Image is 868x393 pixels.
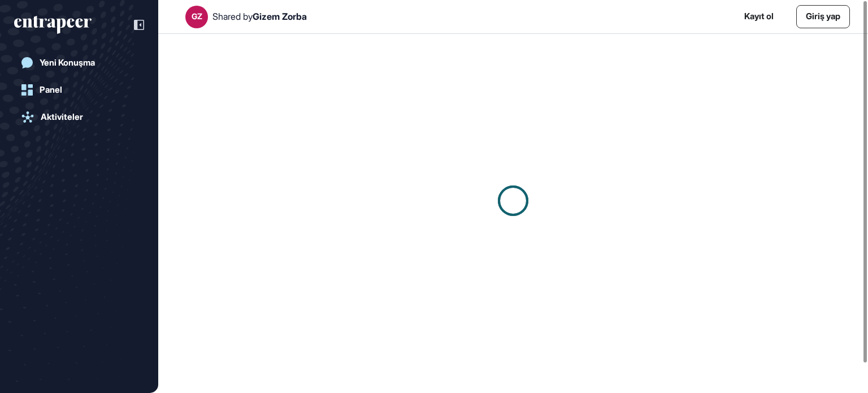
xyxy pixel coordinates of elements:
[40,58,95,68] div: Yeni Konuşma
[14,16,92,34] div: entrapeer-logo
[744,10,774,23] a: Kayıt ol
[40,85,62,95] div: Panel
[796,5,850,28] a: Giriş yap
[212,11,307,22] div: Shared by
[192,12,202,21] div: GZ
[41,112,83,122] div: Aktiviteler
[253,11,307,22] span: Gizem Zorba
